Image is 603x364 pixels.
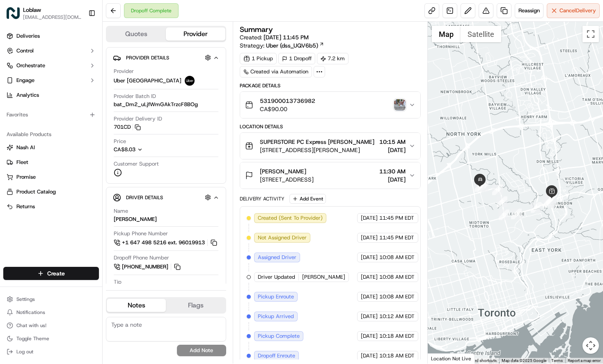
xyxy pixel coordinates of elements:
[499,209,509,220] div: 11
[428,353,475,364] div: Location Not Live
[71,149,73,156] span: •
[260,175,314,184] span: [STREET_ADDRESS]
[127,105,149,115] button: See all
[114,101,198,108] span: bat_Dm2_uLjfWmGAkTrzcF8BOg
[114,207,128,215] span: Name
[240,82,421,89] div: Package Details
[16,159,28,166] span: Fleet
[394,99,406,111] img: photo_proof_of_delivery image
[114,160,159,168] span: Customer Support
[75,149,92,156] span: [DATE]
[379,313,415,320] span: 10:12 AM EDT
[258,273,295,281] span: Driver Updated
[16,322,46,329] span: Chat with us!
[492,184,503,195] div: 13
[16,144,35,151] span: Nash AI
[260,105,315,113] span: CA$90.00
[16,183,63,191] span: Knowledge Base
[114,262,182,271] a: [PHONE_NUMBER]
[317,53,349,64] div: 7.2 km
[379,175,406,184] span: [DATE]
[544,195,555,205] div: 1
[582,26,599,42] button: Toggle fullscreen view
[502,358,546,363] span: Map data ©2025 Google
[258,293,294,300] span: Pickup Enroute
[379,254,415,261] span: 10:08 AM EDT
[260,167,306,175] span: [PERSON_NAME]
[240,66,312,77] div: Created via Automation
[58,203,99,209] a: Powered byPylon
[166,27,225,41] button: Provider
[16,62,45,69] span: Orchestrate
[114,138,126,145] span: Price
[379,138,406,146] span: 10:15 AM
[7,203,96,210] a: Returns
[260,138,374,146] span: SUPERSTORE PC Express [PERSON_NAME]
[379,214,414,222] span: 11:45 PM EDT
[17,78,32,93] img: 4920774857489_3d7f54699973ba98c624_72.jpg
[8,119,21,132] img: Grace Nketiah
[114,68,134,75] span: Provider
[16,91,39,99] span: Analytics
[16,335,49,342] span: Toggle Theme
[3,200,99,213] button: Returns
[361,352,378,359] span: [DATE]
[114,230,168,237] span: Pickup Phone Number
[16,32,40,40] span: Deliveries
[568,358,601,363] a: Report a map error
[3,89,99,102] a: Analytics
[82,203,99,209] span: Pylon
[258,352,295,359] span: Dropoff Enroute
[7,159,96,166] a: Fleet
[114,146,186,153] button: CA$8.03
[546,193,557,204] div: 4
[126,194,163,201] span: Driver Details
[379,352,415,359] span: 10:18 AM EDT
[16,348,33,355] span: Log out
[8,107,55,113] div: Past conversations
[16,173,36,181] span: Promise
[16,309,45,316] span: Notifications
[23,14,82,20] button: [EMAIL_ADDRESS][DOMAIN_NAME]
[289,194,326,204] button: Add Event
[379,146,406,154] span: [DATE]
[3,293,99,305] button: Settings
[361,293,378,300] span: [DATE]
[16,47,34,55] span: Control
[478,182,488,192] div: 14
[531,202,541,213] div: 9
[361,214,378,222] span: [DATE]
[258,254,296,261] span: Assigned Driver
[497,196,507,207] div: 12
[47,269,65,278] span: Create
[240,196,284,202] div: Delivery Activity
[3,171,99,184] button: Promise
[3,185,99,198] button: Product Catalog
[23,6,41,14] button: Loblaw
[3,108,99,121] div: Favorites
[3,320,99,331] button: Chat with us!
[559,7,596,14] span: Cancel Delivery
[16,296,35,303] span: Settings
[3,128,99,141] div: Available Products
[3,3,85,23] button: LoblawLoblaw[EMAIL_ADDRESS][DOMAIN_NAME]
[461,358,497,364] button: Keyboard shortcuts
[114,115,162,123] span: Provider Delivery ID
[361,234,378,241] span: [DATE]
[16,188,56,196] span: Product Catalog
[3,59,99,72] button: Orchestrate
[258,313,294,320] span: Pickup Arrived
[546,193,557,204] div: 7
[258,214,323,222] span: Created (Sent To Provider)
[114,238,218,247] a: +1 647 498 5216 ext. 96019913
[114,278,122,286] span: Tip
[260,146,374,154] span: [STREET_ADDRESS][PERSON_NAME]
[240,41,324,50] div: Strategy:
[107,27,166,41] button: Quotes
[122,239,205,246] span: +1 647 498 5216 ext. 96019913
[69,184,76,191] div: 💻
[122,263,168,271] span: [PHONE_NUMBER]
